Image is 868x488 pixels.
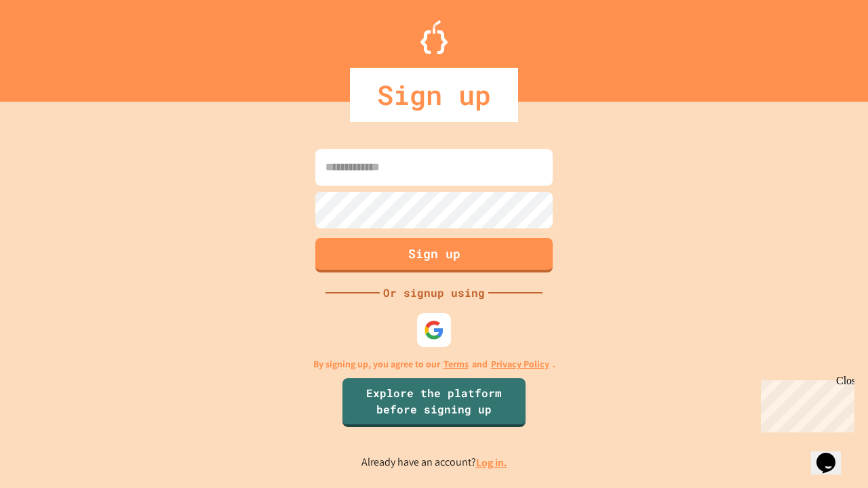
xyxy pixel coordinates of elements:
[424,320,444,340] img: google-icon.svg
[361,454,507,471] p: Already have an account?
[491,357,549,371] a: Privacy Policy
[420,20,448,54] img: Logo.svg
[313,357,555,371] p: By signing up, you agree to our and .
[755,375,854,432] iframe: chat widget
[811,434,854,474] iframe: chat widget
[443,357,469,371] a: Terms
[476,455,507,470] a: Log in.
[380,285,488,301] div: Or signup using
[350,68,518,122] div: Sign up
[315,238,553,272] button: Sign up
[5,5,94,86] div: Chat with us now!Close
[342,378,526,427] a: Explore the platform before signing up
